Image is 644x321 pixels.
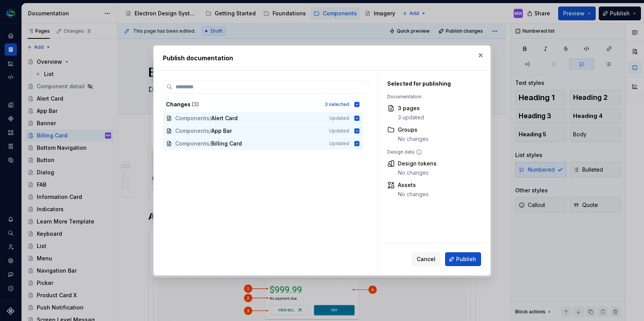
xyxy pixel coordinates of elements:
div: Groups [398,126,429,134]
div: Assets [398,181,429,189]
span: Updated [329,115,349,121]
div: No changes [398,135,429,143]
div: No changes [398,169,437,177]
div: 3 pages [398,104,424,112]
span: Updated [329,128,349,134]
span: Updated [329,141,349,147]
span: Components [175,114,209,122]
span: Publish [456,255,476,263]
span: App Bar [211,127,232,135]
div: 3 updated [398,114,424,121]
span: Components [175,127,209,135]
div: Documentation [387,94,477,100]
h2: Publish documentation [163,53,481,63]
div: Selected for publishing [387,80,477,88]
div: No changes [398,190,429,198]
span: Alert Card [211,114,238,122]
span: Cancel [417,255,435,263]
span: / [209,114,211,122]
span: Components [175,140,209,147]
span: / [209,140,211,147]
span: Billing Card [211,140,242,147]
div: Changes [166,101,320,108]
button: Publish [445,252,481,266]
div: 3 selected [325,101,349,108]
button: Cancel [412,252,440,266]
div: Design tokens [398,160,437,167]
span: ( 3 ) [192,101,199,108]
div: Design data [387,149,477,155]
span: / [209,127,211,135]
